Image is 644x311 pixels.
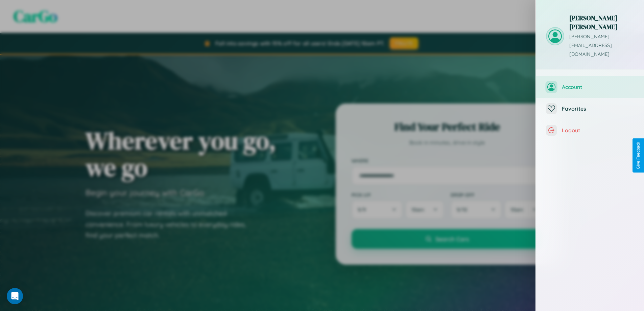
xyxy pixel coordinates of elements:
h3: [PERSON_NAME] [PERSON_NAME] [569,14,634,31]
span: Logout [562,127,634,134]
div: Give Feedback [636,142,641,169]
p: [PERSON_NAME][EMAIL_ADDRESS][DOMAIN_NAME] [569,32,634,59]
div: Open Intercom Messenger [7,288,23,304]
span: Favorites [562,105,634,112]
button: Logout [536,119,644,141]
button: Account [536,76,644,98]
span: Account [562,84,634,90]
button: Favorites [536,98,644,119]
